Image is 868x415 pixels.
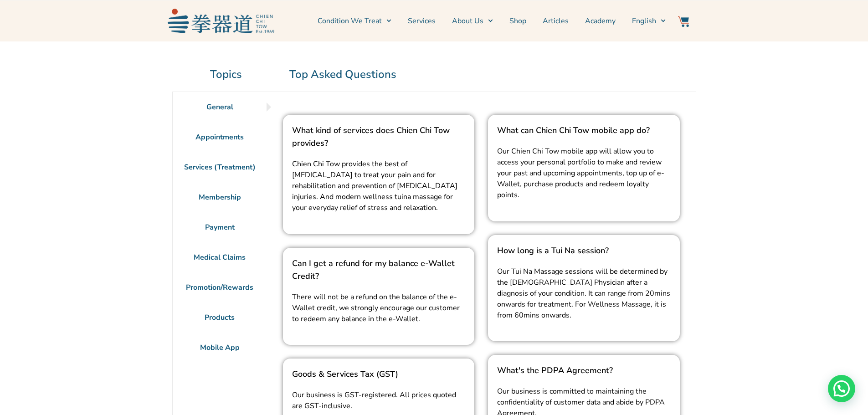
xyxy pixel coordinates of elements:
[292,390,456,411] span: Our business is GST-registered. All prices quoted are GST-inclusive.
[292,368,466,380] h2: Goods & Services Tax (GST)
[318,10,391,32] a: Condition We Treat
[292,292,460,324] span: There will not be a refund on the balance of the e-Wallet credit, we strongly encourage our custo...
[408,10,436,32] a: Services
[292,257,466,282] h2: Can I get a refund for my balance e-Wallet Credit?
[632,15,656,26] span: English
[585,10,616,32] a: Academy
[497,146,664,200] span: Our Chien Chi Tow mobile app will allow you to access your personal portfolio to make and review ...
[289,66,696,82] h2: Top Asked Questions
[292,124,466,149] h2: What kind of services does Chien Chi Tow provides?
[452,10,493,32] a: About Us
[279,10,666,32] nav: Menu
[497,266,670,320] span: Our Tui Na Massage sessions will be determined by the [DEMOGRAPHIC_DATA] Physician after a diagno...
[678,16,689,27] img: Website Icon-03
[543,10,569,32] a: Articles
[497,364,671,377] h2: What's the PDPA Agreement?
[172,66,280,82] h2: Topics
[292,159,457,213] span: Chien Chi Tow provides the best of [MEDICAL_DATA] to treat your pain and for rehabilitation and p...
[497,124,671,137] h2: What can Chien Chi Tow mobile app do?
[509,10,526,32] a: Shop
[632,10,666,32] a: English
[497,244,671,257] h2: How long is a Tui Na session?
